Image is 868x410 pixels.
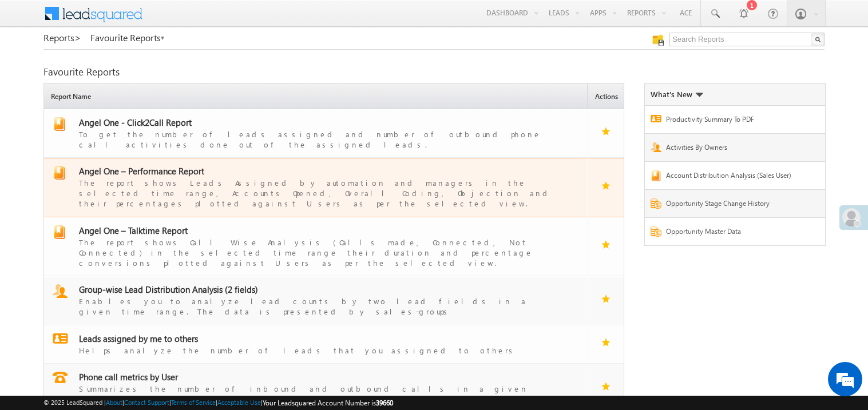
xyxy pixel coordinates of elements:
img: What's new [695,93,703,97]
div: The report shows Leads Assigned by automation and managers in the selected time range, Accounts O... [79,177,566,209]
a: Contact Support [124,399,169,406]
a: Acceptable Use [217,399,261,406]
a: report Angel One - Click2Call ReportTo get the number of leads assigned and number of outbound ph... [50,117,582,150]
div: Helps analyze the number of leads that you assigned to others [79,344,566,356]
a: Terms of Service [171,399,216,406]
span: Actions [591,85,624,109]
a: Productivity Summary To PDF [666,114,800,128]
img: Report [651,170,661,181]
a: Opportunity Master Data [666,226,800,240]
a: report Angel One – Performance ReportThe report shows Leads Assigned by automation and managers i... [50,166,582,209]
span: 39660 [376,399,393,407]
div: The report shows Call Wise Analysis (Calls made, Connected, Not Connected) in the selected time r... [79,236,566,268]
div: Summarizes the number of inbound and outbound calls in a given timeperiod by users [79,383,566,404]
span: Angel One – Talktime Report [79,225,188,236]
a: report Phone call metrics by UserSummarizes the number of inbound and outbound calls in a given t... [50,372,582,404]
span: Angel One – Performance Report [79,165,204,177]
img: report [53,333,68,344]
img: report [53,284,68,298]
a: report Angel One – Talktime ReportThe report shows Call Wise Analysis (Calls made, Connected, Not... [50,225,582,268]
div: Enables you to analyze lead counts by two lead fields in a given time range. The data is presente... [79,295,566,317]
img: Report [651,226,661,237]
div: To get the number of leads assigned and number of outbound phone call activities done out of the ... [79,128,566,150]
span: Group-wise Lead Distribution Analysis (2 fields) [79,284,258,295]
span: Leads assigned by me to others [79,333,198,344]
a: Favourite Reports [90,33,165,43]
span: Report Name [47,85,587,109]
span: > [74,31,81,44]
span: Your Leadsquared Account Number is [263,399,393,407]
img: Manage all your saved reports! [652,34,664,46]
a: Reports> [43,33,81,43]
img: report [53,117,66,131]
a: Opportunity Stage Change History [666,198,800,212]
img: report [53,166,66,180]
img: report [53,372,68,383]
a: report Group-wise Lead Distribution Analysis (2 fields)Enables you to analyze lead counts by two ... [50,284,582,317]
a: Activities By Owners [666,142,800,156]
a: About [106,399,122,406]
input: Search Reports [669,33,825,46]
span: Phone call metrics by User [79,371,178,383]
a: report Leads assigned by me to othersHelps analyze the number of leads that you assigned to others [50,333,582,356]
img: Report [651,142,661,152]
img: report [53,225,66,239]
span: Angel One - Click2Call Report [79,117,192,128]
a: Account Distribution Analysis (Sales User) [666,170,800,184]
span: © 2025 LeadSquared | | | | | [43,397,393,408]
div: What's New [651,89,703,99]
div: Favourite Reports [43,67,825,77]
img: Report [651,198,661,209]
img: Report [651,115,661,122]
